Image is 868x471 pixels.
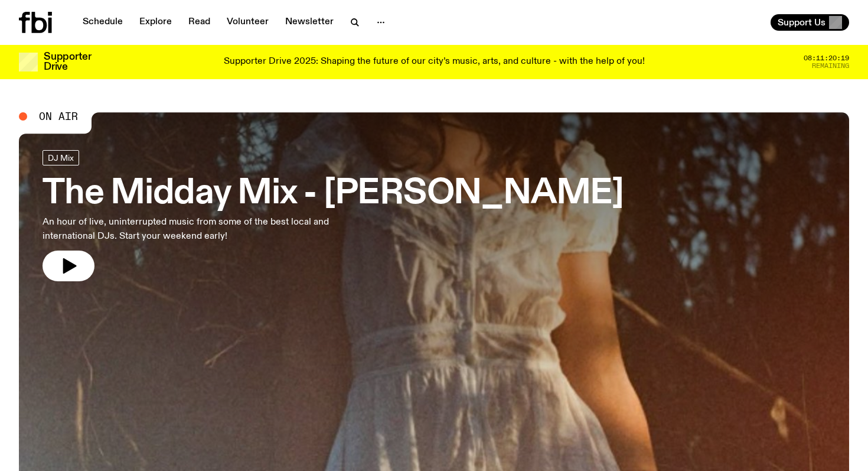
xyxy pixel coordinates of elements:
[220,14,276,31] a: Volunteer
[224,57,645,67] p: Supporter Drive 2025: Shaping the future of our city’s music, arts, and culture - with the help o...
[39,111,78,122] span: On Air
[278,14,341,31] a: Newsletter
[132,14,179,31] a: Explore
[43,177,624,210] h3: The Midday Mix - [PERSON_NAME]
[812,63,849,69] span: Remaining
[771,14,849,31] button: Support Us
[778,17,825,28] span: Support Us
[43,150,624,281] a: The Midday Mix - [PERSON_NAME]An hour of live, uninterrupted music from some of the best local an...
[804,55,849,61] span: 08:11:20:19
[181,14,217,31] a: Read
[48,153,74,162] span: DJ Mix
[43,150,79,165] a: DJ Mix
[76,14,130,31] a: Schedule
[43,215,345,243] p: An hour of live, uninterrupted music from some of the best local and international DJs. Start you...
[44,52,91,72] h3: Supporter Drive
